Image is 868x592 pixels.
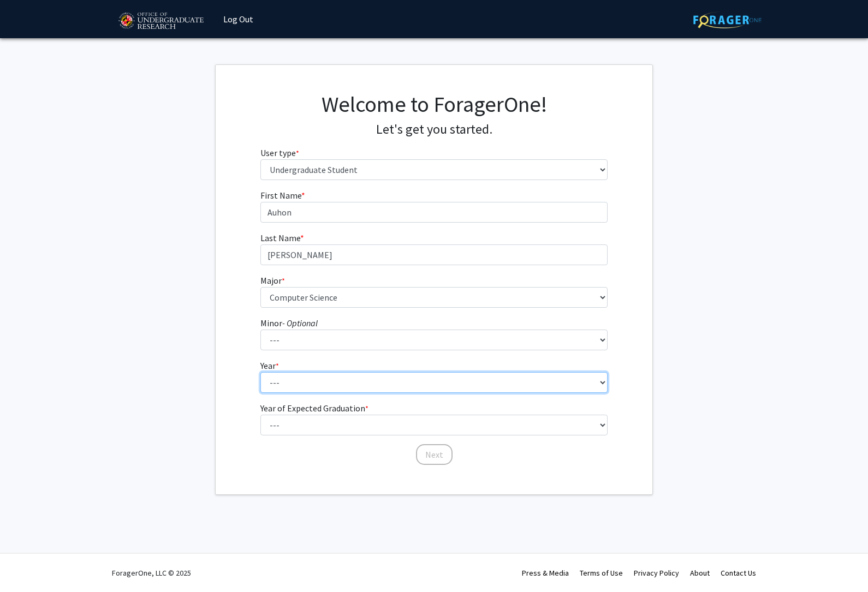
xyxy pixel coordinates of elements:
a: About [690,568,710,578]
h1: Welcome to ForagerOne! [260,91,608,117]
i: - Optional [282,318,318,328]
label: Major [260,274,285,287]
iframe: Chat [8,543,46,584]
label: Year [260,359,279,372]
label: Year of Expected Graduation [260,402,368,415]
a: Privacy Policy [634,568,679,578]
button: Next [416,444,453,465]
a: Terms of Use [580,568,623,578]
img: ForagerOne Logo [693,11,762,28]
a: Contact Us [721,568,756,578]
label: Minor [260,316,318,330]
h4: Let's get you started. [260,122,608,137]
img: University of Maryland Logo [115,8,207,35]
span: Last Name [260,232,300,243]
label: User type [260,146,299,159]
span: First Name [260,190,301,201]
div: ForagerOne, LLC © 2025 [112,554,191,592]
a: Press & Media [522,568,569,578]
